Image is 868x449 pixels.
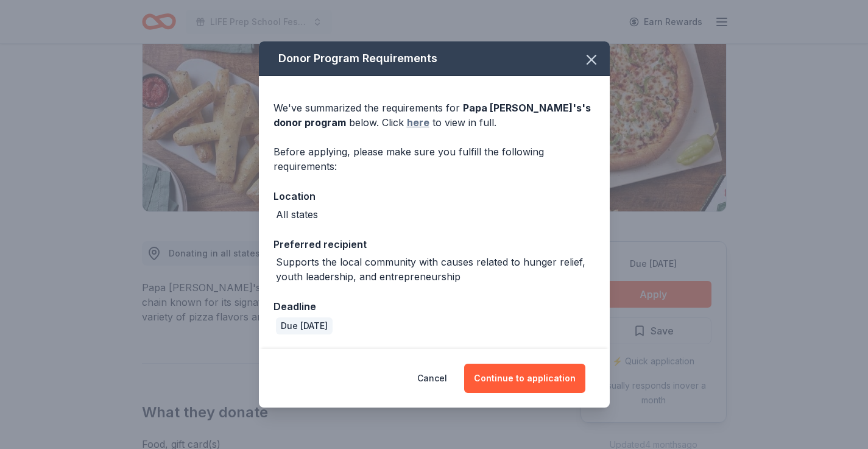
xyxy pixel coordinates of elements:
[273,236,595,252] div: Preferred recipient
[276,317,333,334] div: Due [DATE]
[407,115,429,130] a: here
[464,364,585,393] button: Continue to application
[273,101,595,130] div: We've summarized the requirements for below. Click to view in full.
[273,144,595,174] div: Before applying, please make sure you fulfill the following requirements:
[276,255,595,284] div: Supports the local community with causes related to hunger relief, youth leadership, and entrepre...
[417,364,447,393] button: Cancel
[276,207,318,222] div: All states
[273,299,595,314] div: Deadline
[259,41,610,76] div: Donor Program Requirements
[273,188,595,204] div: Location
